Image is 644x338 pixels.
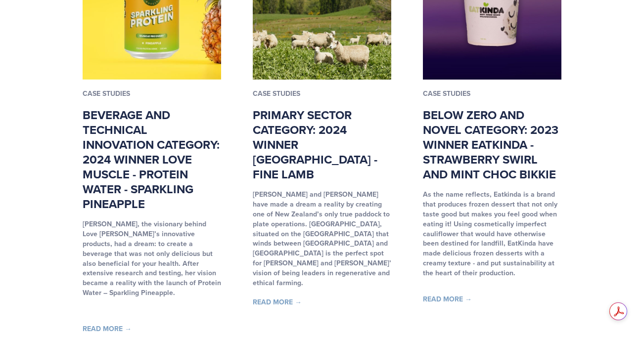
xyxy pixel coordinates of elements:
p: Case Studies [423,87,561,100]
a: Read More → [253,297,302,307]
a: Beverage and Technical Innovation Category: 2024 Winner Love Muscle - Protein Water - Sparkling P... [83,106,220,212]
a: Primary Sector Category: 2024 Winner [GEOGRAPHIC_DATA] - Fine lamb [253,106,377,183]
a: Read More → [423,294,472,304]
p: Case Studies [253,87,391,100]
a: Read More → [83,324,132,334]
p: Case Studies [83,87,221,100]
strong: [PERSON_NAME] and [PERSON_NAME] have made a dream a reality by creating one of New Zealand’s only... [253,189,393,288]
a: Below Zero and Novel Category: 2023 Winner EatKinda - Strawberry Swirl and Mint Choc Bikkie [423,106,558,183]
strong: [PERSON_NAME], the visionary behind Love [PERSON_NAME]’s innovative products, had a dream: to cre... [83,219,223,297]
strong: As the name reflects, Eatkinda is a brand that produces frozen dessert that not only taste good b... [423,189,557,278]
